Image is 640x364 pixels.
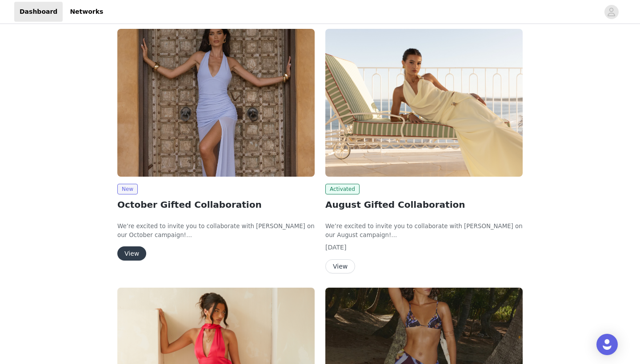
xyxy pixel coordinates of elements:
[117,223,315,238] span: We’re excited to invite you to collaborate with [PERSON_NAME] on our October campaign!
[325,184,360,194] span: Activated
[117,246,146,261] button: View
[117,29,315,177] img: Peppermayo EU
[14,2,63,22] a: Dashboard
[117,184,138,194] span: New
[325,29,523,177] img: Peppermayo EU
[325,259,355,273] button: View
[596,334,618,355] div: Open Intercom Messenger
[325,223,523,238] span: We’re excited to invite you to collaborate with [PERSON_NAME] on our August campaign!
[325,244,346,251] span: [DATE]
[325,198,523,211] h2: August Gifted Collaboration
[64,2,108,22] a: Networks
[607,5,616,19] div: avatar
[117,250,146,257] a: View
[117,198,315,211] h2: October Gifted Collaboration
[325,263,355,270] a: View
